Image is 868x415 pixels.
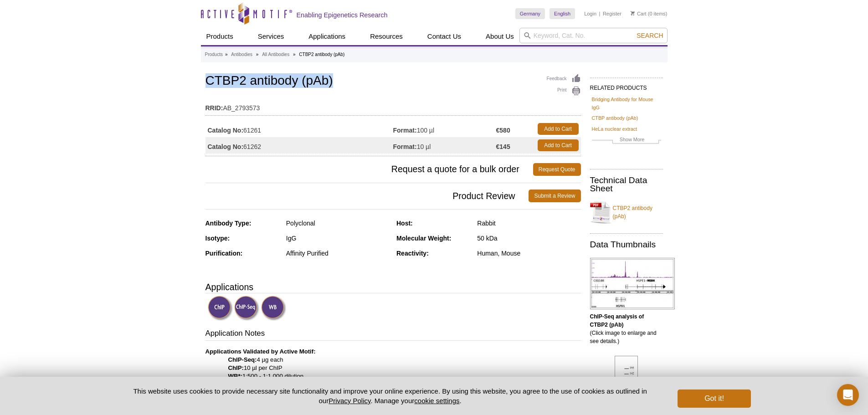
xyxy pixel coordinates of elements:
strong: €145 [496,143,510,151]
td: 100 µl [393,121,496,137]
a: Login [584,10,596,17]
div: 50 kDa [477,234,580,242]
button: cookie settings [414,397,459,405]
strong: Molecular Weight: [396,235,451,242]
span: Product Review [205,190,529,202]
a: Request Quote [533,163,581,176]
div: IgG [286,234,390,242]
h2: Enabling Epigenetics Research [297,11,388,19]
strong: Reactivity: [396,250,429,257]
h2: Data Thumbnails [590,241,663,249]
a: Resources [365,28,408,45]
input: Keyword, Cat. No. [519,28,668,43]
p: 4 µg each 10 µl per ChIP 1:500 - 1:1,000 dilution *Note: many chromatin-bound proteins are not so... [205,348,581,405]
b: Applications Validated by Active Motif: [205,348,316,355]
strong: Format: [393,143,417,151]
a: Feedback [547,74,581,84]
td: 10 µl [393,137,496,154]
span: Search [637,32,663,39]
li: | [599,8,601,19]
strong: Antibody Type: [205,220,252,227]
p: (Click image to enlarge and see details.) [590,313,663,345]
img: Western Blot Validated [261,296,286,321]
a: Applications [303,28,351,45]
a: About Us [480,28,519,45]
td: 61261 [205,121,393,137]
h2: RELATED PRODUCTS [590,77,663,94]
a: CTBP antibody (pAb) [592,114,638,122]
strong: Format: [393,126,417,134]
a: Submit a Review [529,190,580,202]
a: CTBP2 antibody (pAb) [590,199,663,226]
li: » [293,52,296,57]
strong: ChIP-Seq: [228,356,257,363]
a: Products [205,51,223,59]
h3: Applications [205,280,581,294]
span: Request a quote for a bulk order [205,163,533,176]
a: Bridging Antibody for Mouse IgG [592,95,661,112]
a: Contact Us [422,28,467,45]
h3: Application Notes [205,328,581,341]
div: Human, Mouse [477,249,580,257]
b: ChIP-Seq analysis of CTBP2 (pAb) [590,313,644,328]
a: Cart [631,10,647,17]
a: Services [252,28,290,45]
li: CTBP2 antibody (pAb) [299,52,344,57]
a: Register [603,10,621,17]
a: HeLa nuclear extract [592,125,637,133]
strong: Catalog No: [208,143,244,151]
div: Polyclonal [286,219,390,227]
a: Products [201,28,239,45]
h2: Technical Data Sheet [590,176,663,193]
strong: RRID: [205,104,223,112]
a: Germany [515,8,545,19]
img: ChIP-Seq analysis of CTBP2 (pAb) [590,258,675,309]
img: ChIP Validated [208,296,233,321]
li: » [256,52,259,57]
a: English [550,8,575,19]
div: Affinity Purified [286,249,390,257]
button: Search [634,31,666,40]
a: All Antibodies [262,51,289,59]
img: Your Cart [631,11,635,15]
img: ChIP-Seq Validated [234,296,259,321]
strong: Purification: [205,250,243,257]
button: Got it! [678,389,750,408]
strong: Host: [396,220,413,227]
a: Antibodies [231,51,252,59]
a: Show More [592,135,661,146]
li: » [225,52,228,57]
a: Privacy Policy [329,397,370,405]
td: AB_2793573 [205,98,581,113]
strong: €580 [496,126,510,134]
strong: Catalog No: [208,126,244,134]
a: Print [547,86,581,96]
li: (0 items) [631,8,668,19]
td: 61262 [205,137,393,154]
a: Add to Cart [538,139,579,151]
strong: ChIP: [228,364,244,371]
div: Open Intercom Messenger [837,384,859,406]
a: Add to Cart [538,123,579,135]
h1: CTBP2 antibody (pAb) [205,74,581,89]
p: This website uses cookies to provide necessary site functionality and improve your online experie... [118,386,663,405]
strong: Isotype: [205,235,230,242]
div: Rabbit [477,219,580,227]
